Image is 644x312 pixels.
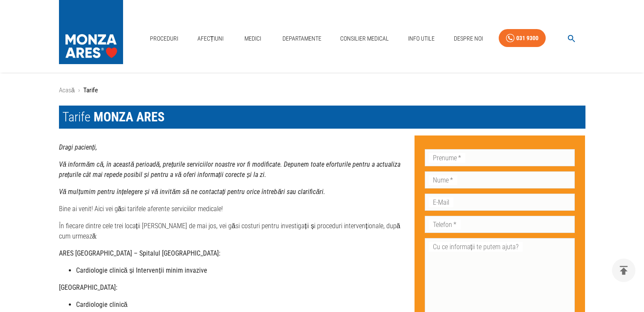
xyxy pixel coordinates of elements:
div: 031 9300 [516,33,538,44]
span: MONZA ARES [94,109,165,124]
strong: Vă mulțumim pentru înțelegere și vă invităm să ne contactați pentru orice întrebări sau clarificări. [59,188,326,196]
strong: Vă informăm că, în această perioadă, prețurile serviciilor noastre vor fi modificate. Depunem toa... [59,160,401,179]
a: Info Utile [405,30,438,47]
a: Afecțiuni [194,30,227,47]
a: 031 9300 [499,29,546,47]
strong: [GEOGRAPHIC_DATA]: [59,283,118,291]
strong: ARES [GEOGRAPHIC_DATA] – Spitalul [GEOGRAPHIC_DATA]: [59,249,221,257]
h1: Tarife [59,106,585,129]
p: În fiecare dintre cele trei locații [PERSON_NAME] de mai jos, vei găsi costuri pentru investigați... [59,221,408,241]
nav: breadcrumb [59,85,585,95]
strong: Dragi pacienți, [59,143,97,151]
a: Consilier Medical [337,30,392,47]
strong: Cardiologie clinică [76,300,128,309]
button: delete [612,259,635,282]
a: Despre Noi [450,30,486,47]
li: › [78,85,80,95]
p: Bine ai venit! Aici vei găsi tarifele aferente serviciilor medicale! [59,204,408,214]
a: Acasă [59,86,75,94]
a: Departamente [279,30,325,47]
strong: Cardiologie clinică și Intervenții minim invazive [76,266,207,274]
a: Medici [239,30,267,47]
p: Tarife [83,85,98,95]
a: Proceduri [147,30,182,47]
